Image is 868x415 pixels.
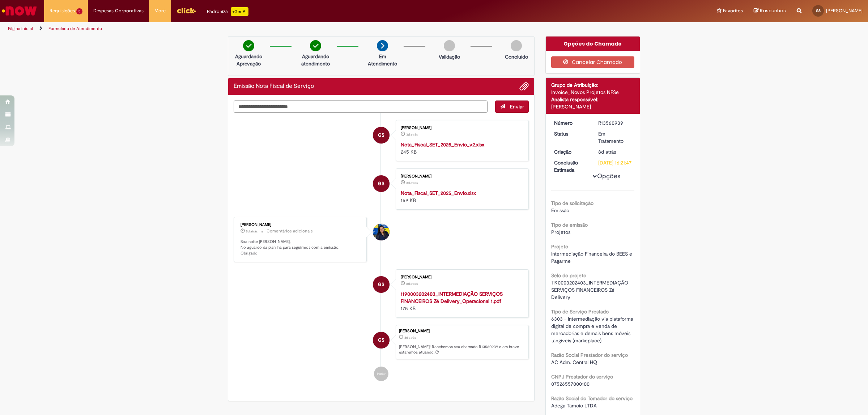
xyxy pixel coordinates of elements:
b: Projeto [551,243,568,250]
p: Aguardando Aprovação [231,53,266,67]
div: 159 KB [401,189,521,204]
img: img-circle-grey.png [511,40,522,51]
span: 5 [76,8,82,14]
span: GS [816,8,821,13]
p: [PERSON_NAME]! Recebemos seu chamado R13560939 e em breve estaremos atuando. [399,344,525,355]
b: Razão Social do Tomador do serviço [551,395,633,402]
b: Tipo de emissão [551,222,588,228]
time: 23/09/2025 18:50:10 [406,282,418,286]
p: Concluído [505,53,528,60]
span: 07526557000100 [551,381,590,387]
span: Projetos [551,229,570,235]
img: img-circle-grey.png [444,40,455,51]
div: 23/09/2025 18:51:20 [598,148,632,155]
span: Emissão [551,207,569,214]
span: 3d atrás [406,132,418,137]
span: Intermediação Financeira do BEES e Pagarme [551,251,634,264]
dt: Status [549,130,593,137]
a: Página inicial [8,26,33,31]
div: [PERSON_NAME] [401,126,521,130]
b: Tipo de Serviço Prestado [551,308,609,315]
span: Favoritos [723,7,743,14]
span: GS [378,276,384,293]
div: Grupo de Atribuição: [551,81,635,89]
div: [PERSON_NAME] [401,174,521,179]
p: +GenAi [231,7,248,16]
span: 8d atrás [406,282,418,286]
span: Enviar [510,103,524,110]
span: GS [378,175,384,192]
span: GS [378,127,384,144]
p: Em Atendimento [365,53,400,67]
span: [PERSON_NAME] [826,8,863,14]
small: Comentários adicionais [267,228,313,234]
a: Rascunhos [754,8,786,14]
a: Nota_Fiscal_SET_2025_Envio_v2.xlsx [401,141,484,148]
strong: 1190003202403_INTERMEDIAÇÃO SERVIÇOS FINANCEIROS Zé Delivery_Operacional 1.pdf [401,291,503,304]
b: Selo do projeto [551,272,586,279]
div: Padroniza [207,7,248,16]
a: Nota_Fiscal_SET_2025_Envio.xlsx [401,190,476,196]
time: 29/09/2025 09:21:47 [406,181,418,185]
span: Requisições [50,7,75,14]
b: Razão Social Prestador do serviço [551,352,628,358]
ul: Trilhas de página [5,22,573,35]
img: check-circle-green.png [310,40,321,51]
div: Ana Paula Gomes Granzier [373,224,390,240]
span: 5d atrás [246,229,258,234]
b: CNPJ Prestador do serviço [551,373,613,380]
span: Despesas Corporativas [93,7,144,14]
img: click_logo_yellow_360x200.png [176,5,196,16]
p: Boa noite [PERSON_NAME], No aguardo da planilha para seguirmos com a emissão. Obrigado [241,239,361,256]
time: 23/09/2025 18:51:20 [404,335,416,340]
time: 23/09/2025 18:51:20 [598,149,616,155]
span: Adega Tamoio LTDA [551,402,597,409]
span: 8d atrás [404,335,416,340]
button: Adicionar anexos [519,82,529,91]
div: [PERSON_NAME] [241,223,361,227]
img: ServiceNow [1,4,38,18]
p: Validação [439,53,460,60]
h2: Emissão Nota Fiscal de Serviço Histórico de tíquete [234,83,314,90]
time: 29/09/2025 12:08:31 [406,132,418,137]
time: 26/09/2025 20:43:39 [246,229,258,234]
div: [PERSON_NAME] [401,275,521,279]
div: Geerleson Barrim De Souza [373,332,390,348]
span: 6303 - Intermediação via plataforma digital de compra e venda de mercadorias e demais bens móveis... [551,316,635,344]
button: Cancelar Chamado [551,56,635,68]
div: [PERSON_NAME] [399,329,525,333]
img: arrow-next.png [377,40,388,51]
div: Opções do Chamado [546,37,640,51]
dt: Conclusão Estimada [549,159,593,174]
dt: Criação [549,148,593,155]
dt: Número [549,119,593,127]
p: Aguardando atendimento [298,53,333,67]
span: 8d atrás [598,149,616,155]
textarea: Digite sua mensagem aqui... [234,100,488,113]
button: Enviar [495,100,529,113]
div: Geerleson Barrim De Souza [373,127,390,144]
div: R13560939 [598,119,632,127]
span: More [154,7,166,14]
span: 1190003202403_INTERMEDIAÇÃO SERVIÇOS FINANCEIROS Zé Delivery [551,279,630,300]
div: Geerleson Barrim De Souza [373,276,390,293]
div: Em Tratamento [598,130,632,145]
img: check-circle-green.png [243,40,254,51]
div: Invoice_Novos Projetos NFSe [551,89,635,96]
b: Tipo de solicitação [551,200,593,206]
span: 3d atrás [406,181,418,185]
ul: Histórico de tíquete [234,113,529,388]
span: Rascunhos [760,7,786,14]
span: AC Adm. Central HQ [551,359,597,365]
div: Geerleson Barrim De Souza [373,175,390,192]
div: Analista responsável: [551,96,635,103]
div: 175 KB [401,290,521,312]
a: Formulário de Atendimento [48,26,102,31]
span: GS [378,331,384,349]
li: Geerleson Barrim De Souza [234,325,529,360]
div: [PERSON_NAME] [551,103,635,110]
div: 245 KB [401,141,521,155]
div: [DATE] 16:21:47 [598,159,632,166]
